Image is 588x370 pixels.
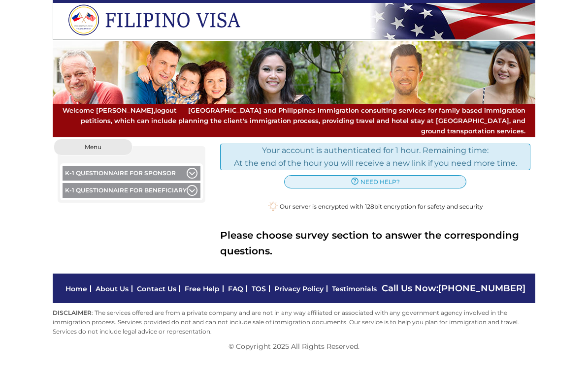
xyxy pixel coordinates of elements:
span: Welcome [PERSON_NAME], [63,105,177,116]
button: K-1 Questionnaire for Sponsor [63,166,200,183]
a: TOS [252,284,266,293]
a: [PHONE_NUMBER] [438,283,525,294]
p: © Copyright 2025 All Rights Reserved. [53,341,535,352]
a: FAQ [228,284,243,293]
span: need help? [360,177,400,186]
span: Call Us Now: [382,283,525,294]
b: Please choose survey section to answer the corresponding questions. [220,227,530,259]
a: Free Help [185,284,220,293]
button: Menu [54,139,132,155]
p: : The services offered are from a private company and are not in any way affiliated or associated... [53,308,535,337]
span: [GEOGRAPHIC_DATA] and Philippines immigration consulting services for family based immigration pe... [63,105,525,136]
a: Contact Us [137,284,176,293]
strong: DISCLAIMER [53,309,92,316]
button: K-1 Questionnaire for Beneficiary [63,183,200,200]
a: Home [65,284,87,293]
span: Menu [85,144,101,150]
div: Your account is authenticated for 1 hour. Remaining time: At the end of the hour you will receive... [220,144,530,170]
span: Our server is encrypted with 128bit encryption for safety and security [280,202,483,211]
a: need help? [284,175,466,188]
a: About Us [96,284,129,293]
a: logout [155,106,177,114]
a: Privacy Policy [274,284,324,293]
a: Testimonials [332,284,377,293]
